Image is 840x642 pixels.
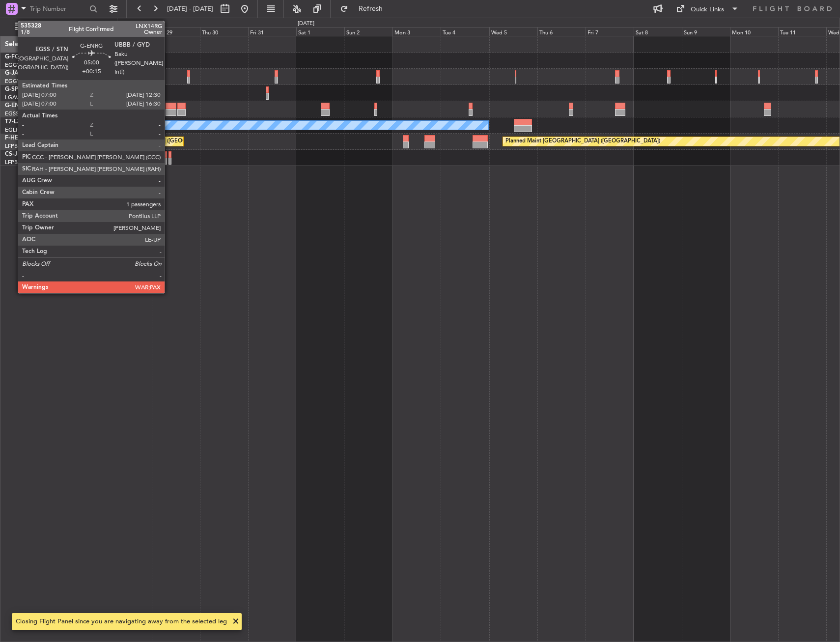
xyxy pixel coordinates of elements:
[5,86,57,92] a: G-SPCYLegacy 650
[336,1,394,17] button: Refresh
[5,103,61,109] a: G-ENRGPraetor 600
[167,4,213,13] span: [DATE] - [DATE]
[5,54,63,60] a: G-FOMOGlobal 6000
[248,27,296,36] div: Fri 31
[537,27,586,36] div: Thu 6
[505,134,660,149] div: Planned Maint [GEOGRAPHIC_DATA] ([GEOGRAPHIC_DATA])
[119,20,136,28] div: [DATE]
[30,1,86,16] input: Trip Number
[152,27,200,36] div: Wed 29
[72,134,226,149] div: Planned Maint [GEOGRAPHIC_DATA] ([GEOGRAPHIC_DATA])
[200,27,248,36] div: Thu 30
[5,70,62,76] a: G-JAGAPhenom 300
[5,94,31,101] a: LGAV/ATH
[5,54,30,60] span: G-FOMO
[5,151,26,157] span: CS-JHH
[5,61,34,69] a: EGGW/LTN
[104,27,152,36] div: Tue 28
[296,27,344,36] div: Sat 1
[5,126,30,134] a: EGLF/FAB
[26,24,104,30] span: Only With Activity
[350,5,392,12] span: Refresh
[778,27,826,36] div: Tue 11
[586,27,634,36] div: Fri 7
[298,20,314,28] div: [DATE]
[5,78,34,85] a: EGGW/LTN
[5,135,54,141] a: F-HECDFalcon 7X
[489,27,537,36] div: Wed 5
[730,27,778,36] div: Mon 10
[11,19,107,35] button: Only With Activity
[16,617,227,627] div: Closing Flight Panel since you are navigating away from the selected leg
[5,70,28,76] span: G-JAGA
[5,110,31,117] a: EGSS/STN
[634,27,682,36] div: Sat 8
[5,119,58,125] a: T7-LZZIPraetor 600
[5,86,26,92] span: G-SPCY
[682,27,730,36] div: Sun 9
[5,119,25,125] span: T7-LZZI
[344,27,392,36] div: Sun 2
[5,151,59,157] a: CS-JHHGlobal 6000
[671,1,744,17] button: Quick Links
[5,103,28,109] span: G-ENRG
[5,142,30,150] a: LFPB/LBG
[5,159,30,166] a: LFPB/LBG
[441,27,489,36] div: Tue 4
[5,135,27,141] span: F-HECD
[691,5,724,15] div: Quick Links
[392,27,441,36] div: Mon 3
